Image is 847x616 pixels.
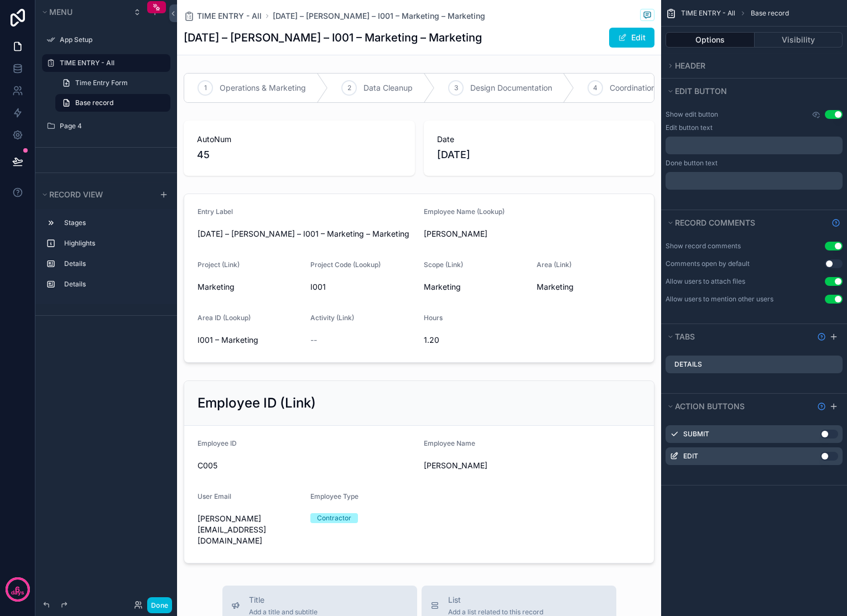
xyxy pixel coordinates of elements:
button: Record comments [666,215,827,231]
a: Time Entry Form [55,74,170,92]
span: TIME ENTRY - All [197,11,262,22]
button: Menu [40,4,126,20]
label: Highlights [64,239,162,248]
label: Details [64,280,162,289]
label: Details [674,360,702,369]
span: Record comments [675,218,755,227]
label: App Setup [60,35,164,44]
span: List [448,594,543,605]
label: Details [64,259,162,268]
div: Allow users to attach files [666,277,745,286]
button: Visibility [755,32,843,48]
label: Done button text [666,159,718,168]
div: Allow users to mention other users [666,295,773,304]
label: TIME ENTRY - All [60,59,164,67]
span: Menu [49,7,72,17]
span: Action buttons [675,401,745,411]
p: days [11,588,24,597]
svg: Show help information [817,332,826,341]
button: Done [147,597,172,613]
svg: Show help information [817,402,826,411]
span: Title [249,594,318,605]
a: Base record [55,94,170,112]
a: [DATE] – [PERSON_NAME] – I001 – Marketing – Marketing [273,11,485,22]
span: Header [675,61,705,70]
label: Edit [683,452,698,461]
span: Tabs [675,332,695,341]
button: Edit button [666,83,836,99]
div: scrollable content [666,137,843,154]
button: Tabs [666,329,813,344]
label: Page 4 [60,122,164,130]
button: Options [666,32,755,48]
button: Header [666,58,836,74]
button: Record view [40,187,153,202]
label: Stages [64,218,162,227]
label: Show edit button [666,110,718,119]
a: TIME ENTRY - All [184,11,262,22]
span: Base record [75,98,113,107]
p: 6 [15,584,20,595]
span: Record view [49,190,103,199]
svg: Show help information [832,218,840,227]
div: scrollable content [666,172,843,190]
button: Edit [609,28,654,48]
div: scrollable content [35,209,177,304]
div: Show record comments [666,242,741,250]
label: Submit [683,430,709,438]
span: Base record [751,9,789,18]
label: Edit button text [666,123,713,132]
span: Time Entry Form [75,79,128,87]
span: Edit button [675,86,727,96]
button: Action buttons [666,399,813,414]
h1: [DATE] – [PERSON_NAME] – I001 – Marketing – Marketing [184,30,482,45]
div: Comments open by default [666,259,750,268]
button: Hidden pages [40,179,166,195]
span: TIME ENTRY - All [681,9,735,18]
